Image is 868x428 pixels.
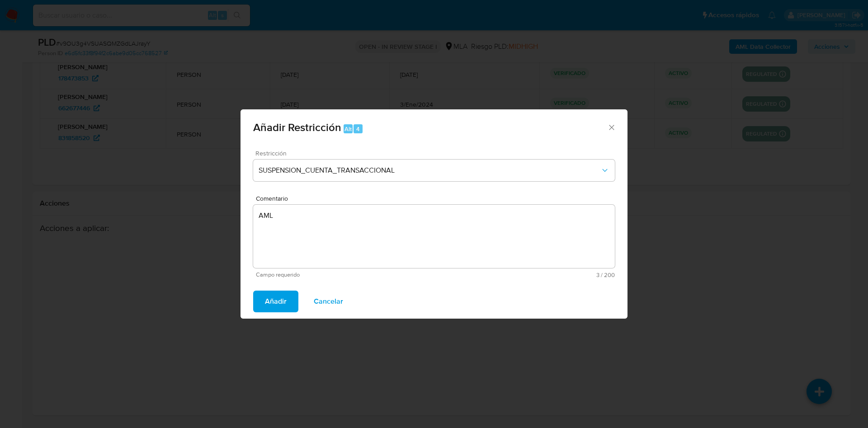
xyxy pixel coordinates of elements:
[259,166,600,175] span: SUSPENSION_CUENTA_TRANSACCIONAL
[356,125,360,133] span: 4
[256,195,618,202] span: Comentario
[314,292,343,311] span: Cancelar
[265,292,287,311] span: Añadir
[256,272,435,278] span: Campo requerido
[607,123,615,131] button: Cerrar ventana
[253,160,615,181] button: Restriction
[253,205,615,268] textarea: AML
[253,119,341,135] span: Añadir Restricción
[253,291,298,312] button: Añadir
[255,150,617,156] span: Restricción
[435,272,615,278] span: Máximo 200 caracteres
[344,125,352,133] span: Alt
[302,291,355,312] button: Cancelar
